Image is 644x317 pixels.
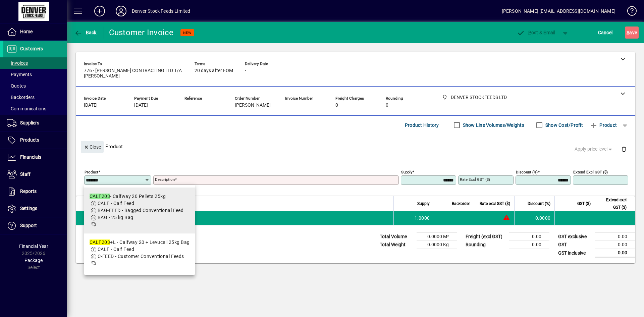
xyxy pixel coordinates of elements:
span: Suppliers [20,120,39,125]
a: Payments [3,69,67,80]
td: GST exclusive [555,233,595,241]
div: - Calfway 20 Pellets 25kg [90,193,183,200]
span: Payments [7,72,32,77]
em: CALF203 [90,194,110,199]
span: S [627,30,629,35]
span: 1.0000 [415,215,430,221]
label: Show Cost/Profit [544,122,583,128]
span: BAG - 25 kg Bag [98,215,133,220]
span: Backorders [7,95,35,100]
span: Invoices [7,60,28,66]
mat-label: Extend excl GST ($) [573,170,608,174]
span: Staff [20,171,31,177]
app-page-header-button: Back [67,27,104,39]
span: [PERSON_NAME] [235,103,271,108]
span: C-FEED - Customer Conventional Feeds [98,254,184,259]
span: Cancel [598,27,613,38]
span: BAG-FEED - Bagged Conventional Feed [98,208,183,213]
button: Close [81,141,104,153]
span: ost & Email [517,30,555,35]
a: Communications [3,103,67,114]
span: Settings [20,206,37,211]
span: Product History [405,120,439,130]
button: Profile [110,5,132,17]
button: Apply price level [572,143,616,155]
label: Show Line Volumes/Weights [462,122,524,128]
a: Suppliers [3,115,67,131]
td: GST inclusive [555,249,595,257]
span: Customers [20,46,43,51]
td: Total Volume [376,233,417,241]
span: ave [627,27,637,38]
td: GST [555,241,595,249]
td: 0.0000 Kg [417,241,457,249]
mat-option: CALF203+L - Calfway 20 + Levucell 25kg Bag [84,233,195,272]
button: Back [72,27,98,39]
div: Product [76,134,635,159]
td: 0.00 [509,233,549,241]
span: 0 [386,103,388,108]
span: Home [20,29,33,34]
span: [DATE] [84,103,98,108]
span: Back [74,30,97,35]
div: [PERSON_NAME] [EMAIL_ADDRESS][DOMAIN_NAME] [502,6,615,16]
em: CALF203 [90,240,110,245]
span: - [184,103,186,108]
mat-option: CALF203 - Calfway 20 Pellets 25kg [84,188,195,233]
a: Reports [3,183,67,200]
td: 0.00 [509,241,549,249]
mat-label: Description [155,177,175,182]
span: [DATE] [134,103,148,108]
span: Quotes [7,83,26,89]
td: 0.0000 M³ [417,233,457,241]
span: 776 - [PERSON_NAME] CONTRACTING LTD T/A [PERSON_NAME] [84,68,184,79]
span: Rate excl GST ($) [480,200,510,207]
span: Financials [20,154,41,160]
td: 0.0000 [514,211,554,225]
span: 20 days after EOM [195,68,233,73]
div: Customer Invoice [109,27,174,38]
button: Delete [616,141,632,157]
span: Extend excl GST ($) [599,196,627,211]
button: Post & Email [513,27,559,39]
a: Staff [3,166,67,183]
a: Settings [3,200,67,217]
span: Backorder [452,200,470,207]
span: Supply [417,200,430,207]
mat-label: Rate excl GST ($) [460,177,490,182]
span: - [245,68,246,73]
a: Financials [3,149,67,166]
td: 0.00 [595,241,635,249]
span: Close [84,142,101,153]
td: 0.00 [595,233,635,241]
span: 0 [335,103,338,108]
a: Home [3,23,67,40]
button: Cancel [596,27,614,39]
div: +L - Calfway 20 + Levucell 25kg Bag [90,239,190,246]
span: Support [20,223,37,228]
span: - [285,103,286,108]
app-page-header-button: Close [79,144,105,150]
button: Product History [402,119,442,131]
td: 0.00 [595,249,635,257]
td: Total Weight [376,241,417,249]
span: Communications [7,106,46,111]
span: Apply price level [575,146,613,153]
mat-label: Supply [401,170,412,174]
a: Invoices [3,57,67,69]
a: Quotes [3,80,67,92]
span: GST ($) [577,200,591,207]
mat-label: Product [85,170,98,174]
a: Knowledge Base [622,1,636,23]
div: Denver Stock Feeds Limited [132,6,191,16]
span: Reports [20,189,37,194]
button: Add [89,5,110,17]
span: CALF - Calf Feed [98,201,134,206]
span: Package [24,258,43,263]
span: NEW [183,31,192,35]
a: Backorders [3,92,67,103]
td: Freight (excl GST) [462,233,509,241]
mat-label: Discount (%) [516,170,538,174]
button: Save [625,27,639,39]
span: CALF - Calf Feed [98,247,134,252]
